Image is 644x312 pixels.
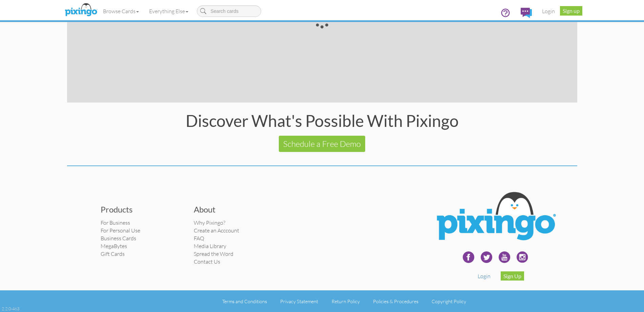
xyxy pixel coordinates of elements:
[430,186,561,249] img: Pixingo Logo
[194,258,220,265] a: Contact Us
[496,249,513,266] img: youtube-240.png
[460,249,477,266] img: facebook-240.png
[478,273,491,280] a: Login
[332,298,360,304] a: Return Policy
[194,243,226,249] a: Media Library
[514,249,531,266] img: instagram.svg
[194,227,239,234] a: Create an Acccount
[194,235,204,242] a: FAQ
[101,219,130,226] a: For Business
[373,298,418,304] a: Policies & Procedures
[2,306,19,312] div: 2.2.0-463
[194,219,225,226] a: Why Pixingo?
[478,249,495,266] img: twitter-240.png
[101,205,184,214] h3: Products
[98,3,144,20] a: Browse Cards
[280,298,318,304] a: Privacy Statement
[644,312,644,312] iframe: Chat
[144,3,193,20] a: Everything Else
[501,271,524,281] a: Sign Up
[101,235,136,242] a: Business Cards
[537,3,560,20] a: Login
[101,243,127,249] a: MegaBytes
[197,5,261,17] input: Search cards
[101,250,125,257] a: Gift Cards
[560,6,582,16] a: Sign up
[279,136,365,152] a: Schedule a Free Demo
[67,113,577,129] div: Discover What's Possible With Pixingo
[432,298,466,304] a: Copyright Policy
[101,227,140,234] a: For Personal Use
[194,250,233,257] a: Spread the Word
[63,2,99,19] img: pixingo logo
[194,205,277,214] h3: About
[222,298,267,304] a: Terms and Conditions
[521,8,532,18] img: comments.svg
